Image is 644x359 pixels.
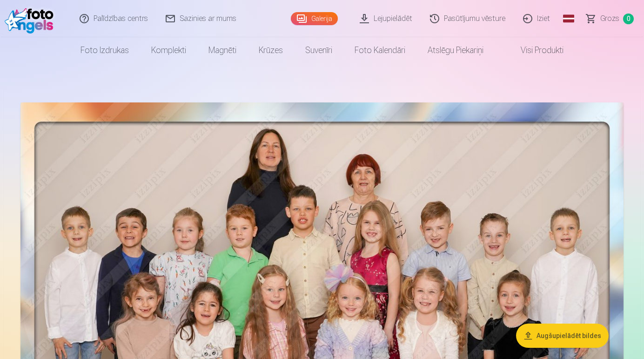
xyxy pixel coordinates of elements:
img: /fa1 [5,4,58,34]
a: Komplekti [140,37,197,63]
a: Visi produkti [495,37,575,63]
a: Magnēti [197,37,248,63]
a: Foto izdrukas [69,37,140,63]
a: Atslēgu piekariņi [416,37,495,63]
a: Suvenīri [294,37,343,63]
button: Augšupielādēt bildes [516,324,609,348]
span: 0 [623,14,634,24]
a: Galerija [291,12,338,25]
a: Foto kalendāri [343,37,416,63]
a: Krūzes [248,37,294,63]
span: Grozs [600,13,619,24]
